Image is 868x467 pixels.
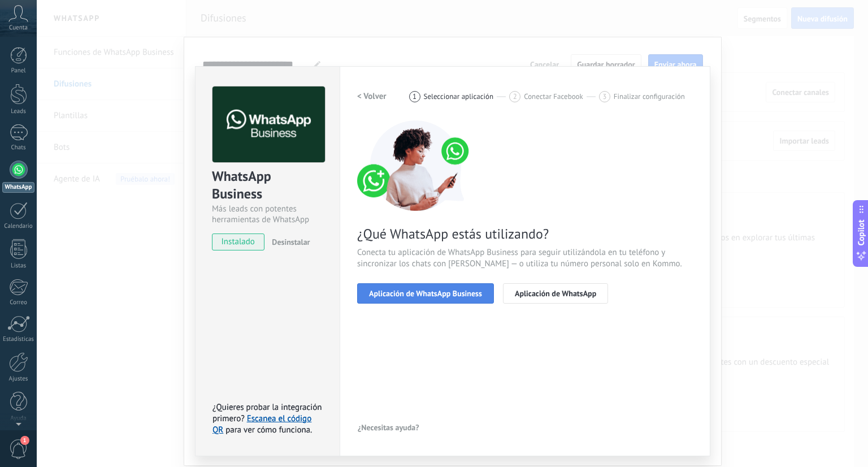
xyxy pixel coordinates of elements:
div: Correo [2,299,35,306]
span: ¿Necesitas ayuda? [358,423,419,431]
button: Aplicación de WhatsApp Business [357,283,494,304]
div: Panel [2,67,35,75]
span: 1 [20,436,29,445]
span: Aplicación de WhatsApp [515,289,596,297]
span: 2 [513,92,517,101]
span: instalado [212,233,264,250]
span: ¿Qué WhatsApp estás utilizando? [357,225,693,243]
span: Copilot [856,220,867,246]
div: WhatsApp Business [212,167,323,204]
span: Conectar Facebook [524,92,583,101]
span: para ver cómo funciona. [225,425,312,435]
span: Conecta tu aplicación de WhatsApp Business para seguir utilizándola en tu teléfono y sincronizar ... [357,247,693,270]
div: Estadísticas [2,336,35,343]
button: ¿Necesitas ayuda? [357,419,420,436]
span: Aplicación de WhatsApp Business [369,289,482,297]
button: Desinstalar [267,233,310,250]
div: Listas [2,262,35,270]
div: WhatsApp [2,182,34,193]
button: Aplicación de WhatsApp [503,283,608,304]
span: 3 [602,92,606,101]
div: Calendario [2,223,35,230]
span: Desinstalar [272,237,310,247]
span: 1 [413,92,416,101]
img: logo_main.png [212,87,325,163]
a: Escanea el código QR [212,413,311,435]
div: Ajustes [2,375,35,383]
h2: < Volver [357,91,387,102]
span: ¿Quieres probar la integración primero? [212,402,322,424]
div: Más leads con potentes herramientas de WhatsApp [212,204,323,225]
button: < Volver [357,87,387,107]
div: Chats [2,144,35,152]
span: Finalizar configuración [614,92,685,101]
img: connect number [357,120,476,211]
span: Seleccionar aplicación [424,92,494,101]
div: Leads [2,108,35,115]
span: Cuenta [9,24,28,32]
